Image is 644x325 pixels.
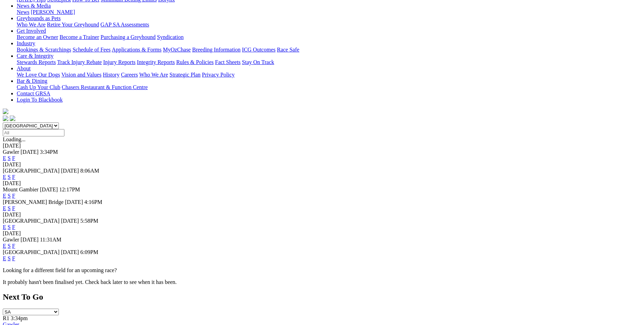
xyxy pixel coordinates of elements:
div: [DATE] [3,161,641,168]
a: Stewards Reports [17,59,56,65]
div: Care & Integrity [17,59,641,65]
a: F [12,243,15,249]
div: News & Media [17,9,641,15]
a: F [12,255,15,261]
a: History [103,72,119,78]
a: Integrity Reports [137,59,175,65]
a: Chasers Restaurant & Function Centre [62,84,148,90]
a: Bookings & Scratchings [17,47,71,53]
span: Loading... [3,136,25,142]
a: F [12,224,15,230]
a: Purchasing a Greyhound [101,34,156,40]
span: 4:16PM [84,199,102,205]
a: S [8,174,11,180]
a: Who We Are [17,22,46,27]
div: [DATE] [3,180,641,187]
span: Mount Gambier [3,187,39,192]
div: Bar & Dining [17,84,641,90]
h2: Next To Go [3,292,641,302]
span: [DATE] [65,199,83,205]
p: Looking for a different field for an upcoming race? [3,267,641,274]
span: 3:34PM [40,149,58,155]
a: We Love Our Dogs [17,72,60,78]
a: Contact GRSA [17,90,50,96]
a: F [12,205,15,211]
a: S [8,243,11,249]
a: E [3,155,6,161]
span: [DATE] [61,168,79,174]
a: E [3,255,6,261]
span: [DATE] [61,249,79,255]
span: 8:06AM [80,168,99,174]
img: logo-grsa-white.png [3,109,8,114]
a: Cash Up Your Club [17,84,60,90]
img: facebook.svg [3,116,8,121]
a: Race Safe [277,47,299,53]
partial: It probably hasn't been finalised yet. Check back later to see when it has been. [3,279,177,285]
a: S [8,155,11,161]
a: S [8,193,11,199]
span: [GEOGRAPHIC_DATA] [3,249,60,255]
a: GAP SA Assessments [101,22,149,27]
a: Stay On Track [242,59,274,65]
a: F [12,193,15,199]
a: F [12,174,15,180]
a: Bar & Dining [17,78,47,84]
input: Select date [3,129,64,136]
a: S [8,224,11,230]
div: [DATE] [3,230,641,237]
a: Become an Owner [17,34,58,40]
a: News [17,9,29,15]
a: Privacy Policy [202,72,235,78]
span: [PERSON_NAME] Bridge [3,199,64,205]
div: Get Involved [17,34,641,40]
a: Applications & Forms [112,47,162,53]
a: Login To Blackbook [17,97,63,103]
a: S [8,255,11,261]
a: E [3,224,6,230]
a: Schedule of Fees [72,47,110,53]
a: S [8,205,11,211]
div: [DATE] [3,143,641,149]
span: [DATE] [40,187,58,192]
a: E [3,205,6,211]
a: ICG Outcomes [242,47,275,53]
a: F [12,155,15,161]
a: Rules & Policies [176,59,214,65]
a: Track Injury Rebate [57,59,102,65]
a: About [17,65,31,71]
span: 12:17PM [59,187,80,192]
span: Gawler [3,237,19,243]
span: [DATE] [21,237,39,243]
a: Strategic Plan [170,72,201,78]
a: Care & Integrity [17,53,54,59]
img: twitter.svg [10,116,15,121]
a: Industry [17,40,35,46]
span: [DATE] [61,218,79,224]
span: 11:31AM [40,237,62,243]
a: E [3,193,6,199]
div: Industry [17,47,641,53]
a: Get Involved [17,28,46,34]
a: News & Media [17,3,51,9]
span: 6:09PM [80,249,99,255]
a: Greyhounds as Pets [17,15,61,21]
span: Gawler [3,149,19,155]
a: Injury Reports [103,59,135,65]
a: [PERSON_NAME] [31,9,75,15]
a: Who We Are [139,72,168,78]
a: Fact Sheets [215,59,241,65]
div: About [17,72,641,78]
a: Vision and Values [61,72,101,78]
a: Breeding Information [192,47,241,53]
span: [GEOGRAPHIC_DATA] [3,218,60,224]
span: [DATE] [21,149,39,155]
div: Greyhounds as Pets [17,22,641,28]
a: Careers [121,72,138,78]
a: Syndication [157,34,183,40]
div: [DATE] [3,212,641,218]
span: 5:58PM [80,218,99,224]
a: MyOzChase [163,47,191,53]
a: Become a Trainer [60,34,99,40]
span: 3:34pm [11,315,28,321]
